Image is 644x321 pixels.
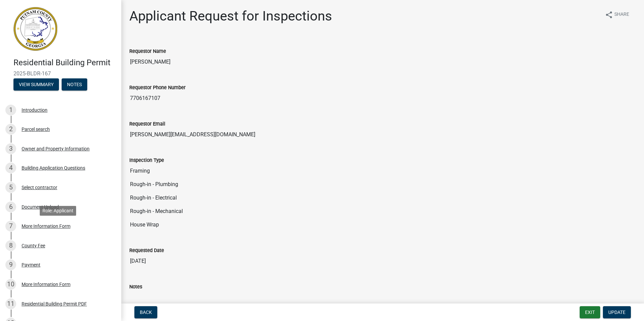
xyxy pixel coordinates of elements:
div: Payment [22,262,40,267]
div: 5 [5,182,16,193]
span: Share [614,11,629,19]
div: Owner and Property Information [22,146,90,151]
div: Select contractor [22,185,57,190]
button: Back [134,306,157,318]
label: Notes [129,285,142,289]
span: Update [608,310,625,315]
button: shareShare [600,8,635,21]
div: Role: Applicant [40,206,76,216]
div: 1 [5,105,16,115]
button: Exit [580,306,600,318]
i: share [605,11,613,19]
wm-modal-confirm: Summary [13,82,59,87]
button: View Summary [13,78,59,91]
span: Back [140,310,152,315]
div: More Information Form [22,224,70,228]
div: Introduction [22,108,47,112]
div: 3 [5,143,16,154]
button: Notes [62,78,87,91]
div: 10 [5,279,16,290]
h4: Residential Building Permit [13,58,116,68]
div: 11 [5,298,16,309]
div: 8 [5,240,16,251]
button: Update [603,306,631,318]
wm-modal-confirm: Notes [62,82,87,87]
div: 2 [5,124,16,135]
div: 6 [5,202,16,212]
label: Requestor Phone Number [129,85,186,90]
div: More Information Form [22,282,70,287]
label: Requestor Name [129,49,166,54]
div: 7 [5,221,16,231]
div: County Fee [22,243,45,248]
label: Requestor Email [129,122,165,127]
img: Putnam County, Georgia [13,7,57,51]
div: Residential Building Permit PDF [22,301,87,306]
div: 9 [5,259,16,270]
label: Inspection Type [129,158,164,163]
div: Building Application Questions [22,166,85,170]
div: Parcel search [22,127,50,132]
div: Document Upload [22,205,59,209]
span: 2025-BLDR-167 [13,70,108,77]
label: Requested Date [129,248,164,253]
div: 4 [5,163,16,173]
h1: Applicant Request for Inspections [129,8,332,24]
